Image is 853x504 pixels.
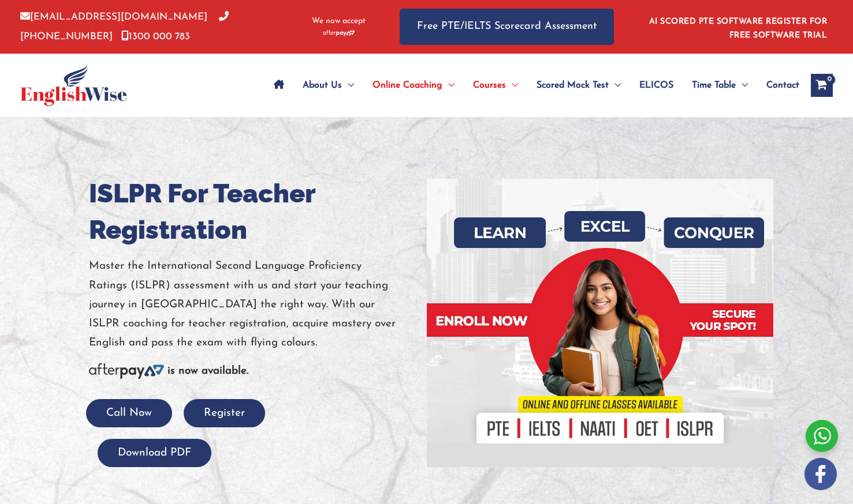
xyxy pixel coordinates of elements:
img: Afterpay-Logo [323,30,355,36]
a: Time TableMenu Toggle [683,65,757,106]
a: CoursesMenu Toggle [464,65,527,106]
img: Afterpay-Logo [89,363,164,379]
a: Online CoachingMenu Toggle [363,65,464,106]
button: Call Now [86,399,172,427]
a: Call Now [86,408,172,419]
a: [EMAIL_ADDRESS][DOMAIN_NAME] [20,12,207,22]
img: cropped-ew-logo [20,65,127,106]
a: Free PTE/IELTS Scorecard Assessment [400,9,614,45]
button: Register [184,399,265,427]
span: Contact [766,65,799,106]
span: Menu Toggle [609,65,621,106]
a: 1300 000 783 [121,32,190,42]
span: Menu Toggle [442,65,455,106]
a: Download PDF [98,447,211,458]
a: About UsMenu Toggle [293,65,363,106]
a: [PHONE_NUMBER] [20,12,229,41]
a: Contact [757,65,799,106]
a: ELICOS [630,65,683,106]
a: Scored Mock TestMenu Toggle [527,65,630,106]
span: ELICOS [639,65,673,106]
span: Courses [473,65,506,106]
span: Time Table [692,65,736,106]
a: Register [184,408,265,419]
b: is now available. [167,366,248,377]
span: We now accept [312,16,366,27]
nav: Site Navigation: Main Menu [265,65,799,106]
h1: ISLPR For Teacher Registration [89,175,418,248]
button: Download PDF [98,439,211,467]
span: Scored Mock Test [537,65,609,106]
p: Master the International Second Language Proficiency Ratings (ISLPR) assessment with us and start... [89,257,418,352]
a: View Shopping Cart, empty [811,74,833,97]
img: white-facebook.png [804,458,837,490]
span: Menu Toggle [342,65,354,106]
span: Menu Toggle [736,65,748,106]
aside: Header Widget 1 [642,8,833,46]
span: About Us [303,65,342,106]
span: Menu Toggle [506,65,518,106]
span: Online Coaching [373,65,442,106]
a: AI SCORED PTE SOFTWARE REGISTER FOR FREE SOFTWARE TRIAL [649,17,828,40]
